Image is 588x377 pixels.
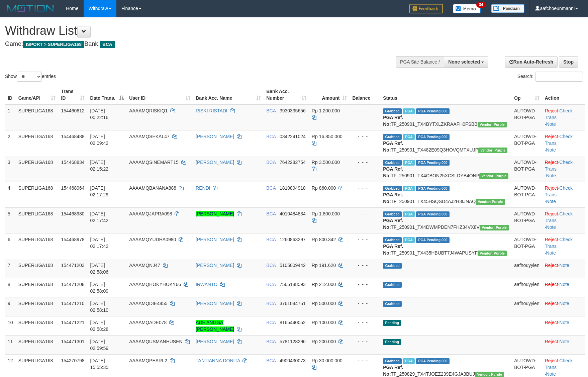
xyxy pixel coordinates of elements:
[546,199,556,204] a: Note
[403,160,415,166] span: Marked by aafnonsreyleab
[511,207,542,233] td: AUTOWD-BOT-PGA
[380,85,511,104] th: Status
[5,3,56,13] img: MOTION_logo.png
[416,186,450,191] span: PGA Pending
[559,56,578,68] a: Stop
[511,297,542,316] td: aafhouyyien
[479,173,508,179] span: Vendor URL: https://trx4.1velocity.biz
[16,156,59,182] td: SUPERLIGA168
[5,182,16,207] td: 4
[545,237,573,249] a: Check Trans
[196,185,210,191] a: RENDI
[542,182,585,207] td: · ·
[16,130,59,156] td: SUPERLIGA168
[545,301,558,306] a: Reject
[383,140,403,153] b: PGA Ref. No:
[352,319,378,326] div: - - -
[491,4,524,13] img: panduan.png
[312,211,340,216] span: Rp 1.800.000
[90,339,108,351] span: [DATE] 02:59:59
[90,320,108,332] span: [DATE] 02:58:28
[559,339,569,344] a: Note
[196,263,234,268] a: [PERSON_NAME]
[90,108,108,120] span: [DATE] 00:22:16
[545,185,558,191] a: Reject
[193,85,264,104] th: Bank Acc. Name: activate to sort column ascending
[17,72,42,82] select: Showentries
[383,134,402,140] span: Grabbed
[545,108,558,113] a: Reject
[505,56,558,68] a: Run Auto-Refresh
[5,104,16,130] td: 1
[511,104,542,130] td: AUTOWD-BOT-PGA
[266,185,276,191] span: BCA
[403,186,415,191] span: Marked by aafchoeunmanni
[16,104,59,130] td: SUPERLIGA168
[542,207,585,233] td: · ·
[129,237,176,242] span: AAAAMQYUDHA0980
[100,41,115,48] span: BCA
[90,237,108,249] span: [DATE] 02:17:42
[5,335,16,354] td: 11
[5,130,16,156] td: 2
[61,185,84,191] span: 154468964
[559,282,569,287] a: Note
[448,59,480,65] span: None selected
[403,108,415,114] span: Marked by aafnonsreyleab
[559,320,569,325] a: Note
[517,72,583,82] label: Search:
[545,358,573,370] a: Check Trans
[511,85,542,104] th: Op: activate to sort column ascending
[61,263,84,268] span: 154471203
[380,207,511,233] td: TF_250901_TX4DWMPDEN7FHZ34VX8V
[542,297,585,316] td: ·
[5,316,16,335] td: 10
[545,108,573,120] a: Check Trans
[196,160,234,165] a: [PERSON_NAME]
[5,278,16,297] td: 8
[90,358,108,370] span: [DATE] 15:55:35
[545,320,558,325] a: Reject
[383,108,402,114] span: Grabbed
[280,301,306,306] span: Copy 3761044751 to clipboard
[383,218,403,230] b: PGA Ref. No:
[280,160,306,165] span: Copy 7642282754 to clipboard
[545,134,573,146] a: Check Trans
[546,371,556,377] a: Note
[5,207,16,233] td: 5
[16,182,59,207] td: SUPERLIGA168
[5,259,16,278] td: 7
[416,237,450,243] span: PGA Pending
[196,134,234,139] a: [PERSON_NAME]
[16,278,59,297] td: SUPERLIGA168
[266,108,276,113] span: BCA
[542,156,585,182] td: · ·
[266,160,276,165] span: BCA
[266,301,276,306] span: BCA
[312,320,336,325] span: Rp 100.000
[126,85,193,104] th: User ID: activate to sort column ascending
[535,72,583,82] input: Search:
[511,156,542,182] td: AUTOWD-BOT-PGA
[129,211,172,216] span: AAAAMQJAPRA098
[61,301,84,306] span: 154471210
[511,233,542,259] td: AUTOWD-BOT-PGA
[196,108,227,113] a: RISKI RISTADI
[280,185,306,191] span: Copy 1810894918 to clipboard
[280,339,306,344] span: Copy 5781128296 to clipboard
[87,85,126,104] th: Date Trans.: activate to sort column descending
[266,320,276,325] span: BCA
[383,263,402,269] span: Grabbed
[23,41,84,48] span: ISPORT > SUPERLIGA168
[380,233,511,259] td: TF_250901_TX435HBUBT7J4WAPUSYF
[511,130,542,156] td: AUTOWD-BOT-PGA
[196,282,217,287] a: IRWANTO
[61,358,84,363] span: 154270798
[380,130,511,156] td: TF_250901_TX482E09Q3HOVQMTXUJP
[266,282,276,287] span: BCA
[383,320,401,326] span: Pending
[16,335,59,354] td: SUPERLIGA168
[280,211,306,216] span: Copy 4010484834 to clipboard
[196,211,234,216] a: [PERSON_NAME]
[5,156,16,182] td: 3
